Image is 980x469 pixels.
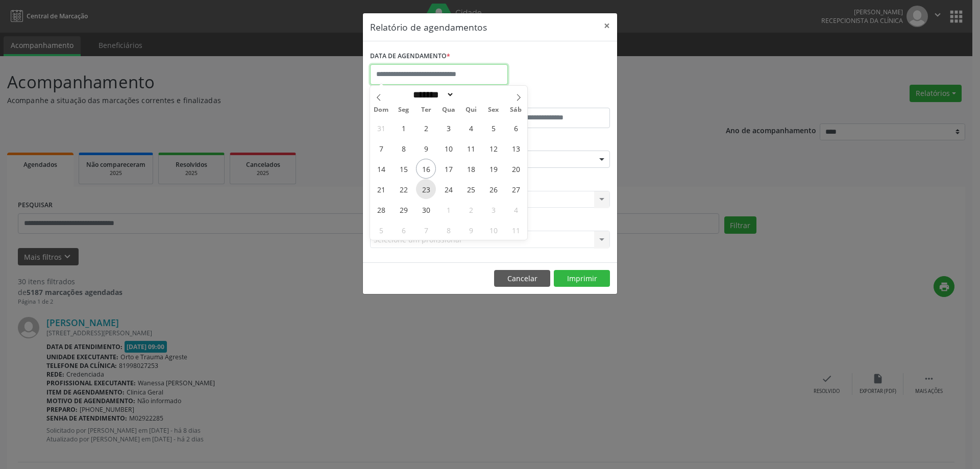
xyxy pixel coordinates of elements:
span: Outubro 3, 2025 [483,200,503,219]
span: Qua [437,107,460,113]
span: Seg [393,107,415,113]
span: Setembro 11, 2025 [461,138,481,158]
select: Month [409,89,454,100]
span: Sáb [505,107,527,113]
span: Agosto 31, 2025 [371,118,391,138]
span: Setembro 20, 2025 [506,159,526,179]
span: Setembro 10, 2025 [438,138,458,158]
span: Setembro 24, 2025 [438,179,458,199]
span: Outubro 10, 2025 [483,220,503,240]
span: Setembro 23, 2025 [416,179,436,199]
span: Ter [415,107,437,113]
span: Setembro 13, 2025 [506,138,526,158]
h5: Relatório de agendamentos [370,20,487,34]
span: Setembro 3, 2025 [438,118,458,138]
button: Imprimir [554,270,610,287]
span: Outubro 4, 2025 [506,200,526,219]
span: Setembro 22, 2025 [394,179,413,199]
span: Setembro 5, 2025 [483,118,503,138]
span: Setembro 17, 2025 [438,159,458,179]
span: Dom [370,107,393,113]
span: Setembro 15, 2025 [394,159,413,179]
label: DATA DE AGENDAMENTO [370,48,450,64]
span: Setembro 18, 2025 [461,159,481,179]
span: Outubro 2, 2025 [461,200,481,219]
span: Setembro 2, 2025 [416,118,436,138]
span: Setembro 28, 2025 [371,200,391,219]
span: Sex [482,107,505,113]
span: Setembro 1, 2025 [394,118,413,138]
span: Setembro 16, 2025 [416,159,436,179]
span: Setembro 30, 2025 [416,200,436,219]
span: Outubro 1, 2025 [438,200,458,219]
button: Cancelar [494,270,550,287]
span: Outubro 9, 2025 [461,220,481,240]
span: Setembro 14, 2025 [371,159,391,179]
span: Outubro 5, 2025 [371,220,391,240]
span: Outubro 6, 2025 [394,220,413,240]
span: Setembro 7, 2025 [371,138,391,158]
span: Setembro 26, 2025 [483,179,503,199]
span: Setembro 29, 2025 [394,200,413,219]
span: Setembro 9, 2025 [416,138,436,158]
input: Year [454,89,488,100]
span: Outubro 7, 2025 [416,220,436,240]
span: Setembro 25, 2025 [461,179,481,199]
label: ATÉ [493,92,610,108]
span: Setembro 19, 2025 [483,159,503,179]
span: Qui [460,107,482,113]
button: Close [597,13,617,38]
span: Outubro 11, 2025 [506,220,526,240]
span: Outubro 8, 2025 [438,220,458,240]
span: Setembro 21, 2025 [371,179,391,199]
span: Setembro 4, 2025 [461,118,481,138]
span: Setembro 6, 2025 [506,118,526,138]
span: Setembro 12, 2025 [483,138,503,158]
span: Setembro 8, 2025 [394,138,413,158]
span: Setembro 27, 2025 [506,179,526,199]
